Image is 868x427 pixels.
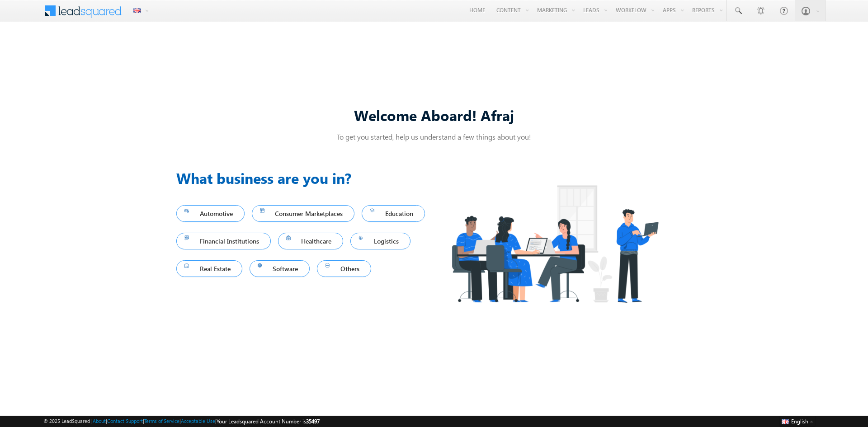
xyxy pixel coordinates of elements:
a: Acceptable Use [181,418,215,424]
span: Real Estate [184,263,234,275]
a: Contact Support [107,418,143,424]
img: Industry.png [434,167,675,320]
button: English [779,416,816,427]
div: Welcome Aboard! Afraj [176,105,692,125]
span: Automotive [184,207,236,220]
h3: What business are you in? [176,167,434,189]
span: Others [325,263,363,275]
span: Logistics [359,235,402,247]
span: © 2025 LeadSquared | | | | | [43,417,320,426]
span: Education [370,207,417,220]
p: To get you started, help us understand a few things about you! [176,132,692,141]
span: English [791,418,808,425]
span: Financial Institutions [184,235,263,247]
span: Healthcare [286,235,335,247]
span: Consumer Marketplaces [260,207,347,220]
a: About [93,418,106,424]
span: Software [258,263,302,275]
a: Terms of Service [144,418,179,424]
span: Your Leadsquared Account Number is [217,418,320,425]
span: 35497 [306,418,320,425]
